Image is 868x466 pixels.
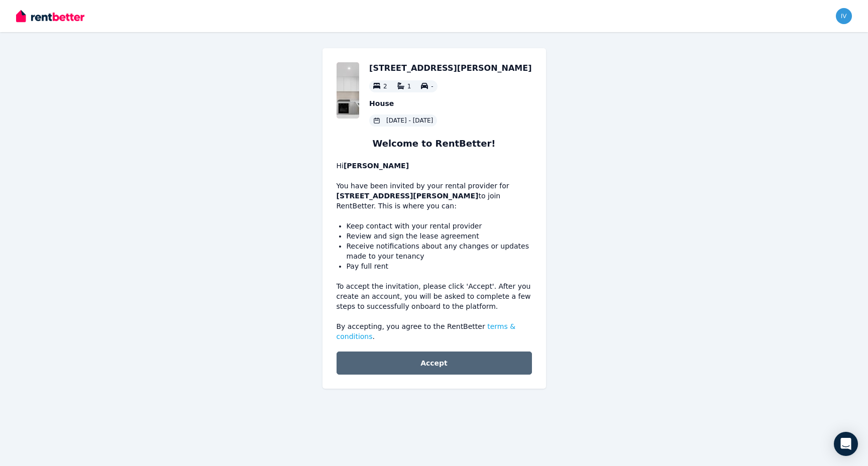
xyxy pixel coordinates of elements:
[337,192,479,200] b: [STREET_ADDRESS][PERSON_NAME]
[337,352,532,375] button: Accept
[836,8,852,24] img: iv.kochin@gmail.com
[337,321,532,341] p: By accepting, you agree to the RentBetter .
[407,83,411,90] span: 1
[834,432,858,456] div: Open Intercom Messenger
[383,83,387,90] span: 2
[16,9,84,24] img: RentBetter
[369,98,531,108] p: House
[386,117,433,125] span: [DATE] - [DATE]
[337,137,532,151] h1: Welcome to RentBetter!
[369,62,531,74] h2: [STREET_ADDRESS][PERSON_NAME]
[337,161,532,211] p: You have been invited by your rental provider for to join RentBetter. This is where you can:
[337,162,409,170] span: Hi
[337,281,532,311] p: To accept the invitation, please click 'Accept'. After you create an account, you will be asked t...
[347,221,532,231] li: Keep contact with your rental provider
[344,162,409,170] b: [PERSON_NAME]
[347,261,532,271] li: Pay full rent
[347,231,532,241] li: Review and sign the lease agreement
[337,62,360,119] img: Property Url
[431,83,433,90] span: -
[347,241,532,261] li: Receive notifications about any changes or updates made to your tenancy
